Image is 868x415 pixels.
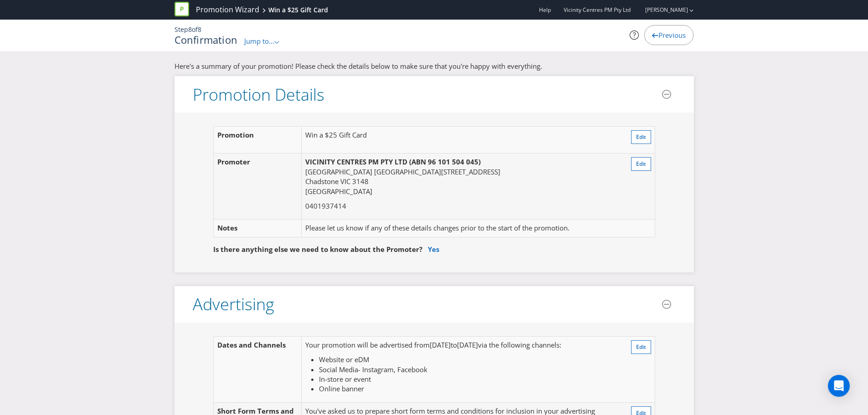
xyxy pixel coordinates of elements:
[193,295,274,313] h3: Advertising
[319,365,358,374] span: Social Media
[302,220,616,237] td: Please let us know if any of these details changes prior to the start of the promotion.
[175,25,188,34] span: Step
[636,6,688,14] a: [PERSON_NAME]
[305,167,500,176] span: [GEOGRAPHIC_DATA] [GEOGRAPHIC_DATA][STREET_ADDRESS]
[213,220,302,237] td: Notes
[636,343,646,351] span: Edit
[658,31,686,40] span: Previous
[457,340,478,349] span: [DATE]
[358,365,427,374] span: - Instagram, Facebook
[319,384,364,393] span: Online banner
[631,340,651,354] button: Edit
[305,201,613,211] p: 0401937414
[213,337,302,403] td: Dates and Channels
[409,157,481,166] span: (ABN 96 101 504 045)
[198,25,201,34] span: 8
[539,6,551,14] a: Help
[305,177,339,186] span: Chadstone
[193,86,324,104] h3: Promotion Details
[244,36,274,46] span: Jump to...
[213,127,302,154] td: Promotion
[319,355,369,364] span: Website or eDM
[305,187,372,196] span: [GEOGRAPHIC_DATA]
[305,340,430,349] span: Your promotion will be advertised from
[305,157,407,166] span: VICINITY CENTRES PM PTY LTD
[302,127,616,154] td: Win a $25 Gift Card
[340,177,350,186] span: VIC
[192,25,198,34] span: of
[196,5,259,15] a: Promotion Wizard
[636,160,646,168] span: Edit
[188,25,192,34] span: 8
[175,34,238,45] h1: Confirmation
[631,130,651,144] button: Edit
[430,340,451,349] span: [DATE]
[428,245,439,254] a: Yes
[828,375,850,397] div: Open Intercom Messenger
[451,340,457,349] span: to
[478,340,561,349] span: via the following channels:
[213,245,422,254] span: Is there anything else we need to know about the Promoter?
[319,374,371,384] span: In-store or event
[217,157,250,166] span: Promoter
[631,157,651,171] button: Edit
[268,5,328,15] div: Win a $25 Gift Card
[636,133,646,141] span: Edit
[564,6,631,14] span: Vicinity Centres PM Pty Ltd
[352,177,369,186] span: 3148
[175,61,694,71] p: Here's a summary of your promotion! Please check the details below to make sure that you're happy...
